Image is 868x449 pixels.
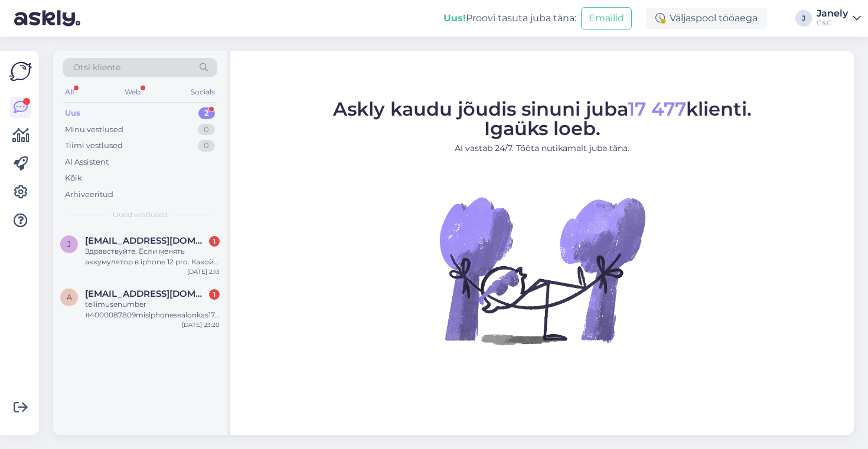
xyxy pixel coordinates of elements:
div: Minu vestlused [65,124,123,136]
button: Emailid [581,7,632,30]
img: No Chat active [436,164,648,376]
div: 0 [198,124,215,136]
div: Väljaspool tööaega [646,8,767,29]
p: AI vastab 24/7. Tööta nutikamalt juba täna. [333,142,752,155]
img: Askly Logo [9,60,32,83]
div: [DATE] 2:13 [187,267,220,276]
div: 1 [209,289,220,300]
span: Otsi kliente [73,61,120,74]
span: Askly kaudu jõudis sinuni juba klienti. Igaüks loeb. [333,97,752,140]
b: Uus! [443,12,466,24]
div: Arhiveeritud [65,189,113,201]
div: Proovi tasuta juba täna: [443,11,576,25]
div: J [795,10,812,27]
span: 17 477 [628,97,686,120]
div: Web [122,84,143,100]
div: 2 [198,107,215,119]
span: A [67,293,72,301]
div: Kõik [65,172,82,184]
div: Janely [817,9,848,18]
a: JanelyC&C [817,9,861,28]
div: AI Assistent [65,156,109,168]
div: Здравствуйте. Если менять аккумулятор в iphone 12 pro. Какой будет аккумулятор? Оригинальный или ... [85,246,220,267]
div: 0 [198,140,215,152]
span: A.maksimtsuk@gmail.com [85,289,208,299]
div: All [63,84,76,100]
div: Tiimi vestlused [65,140,123,152]
div: Socials [188,84,217,100]
span: J [67,240,71,248]
span: Uued vestlused [113,209,168,220]
div: tellimusenumber #4000087809misiphonesealonkas17pro või promax? [85,299,220,320]
div: 1 [209,236,220,247]
div: C&C [817,18,848,28]
div: [DATE] 23:20 [182,320,220,329]
span: Jblmorgan69@gmail.com [85,235,208,246]
div: Uus [65,107,80,119]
